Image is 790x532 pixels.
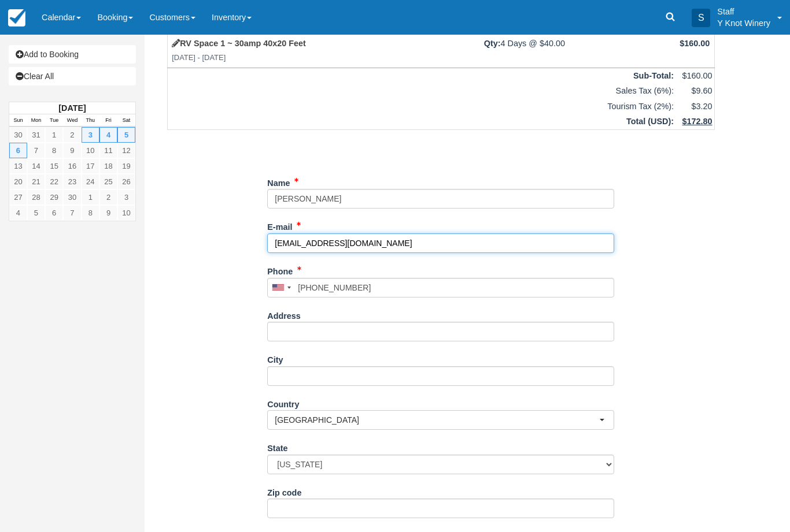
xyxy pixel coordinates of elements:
[9,143,27,158] a: 6
[63,143,81,158] a: 9
[82,158,99,174] a: 17
[99,127,117,143] a: 4
[717,6,770,17] p: Staff
[63,114,81,127] th: Wed
[117,205,135,221] a: 10
[9,45,136,64] a: Add to Booking
[267,306,301,322] label: Address
[626,117,674,126] strong: Total ( ):
[27,205,45,221] a: 5
[675,99,714,114] td: $3.20
[717,17,770,29] p: Y Knot Winery
[275,414,599,426] span: [GEOGRAPHIC_DATA]
[267,262,293,278] label: Phone
[117,114,135,127] th: Sat
[82,205,99,221] a: 8
[63,174,81,189] a: 23
[117,127,135,143] a: 5
[99,189,117,205] a: 2
[9,158,27,174] a: 13
[267,350,283,366] label: City
[63,127,81,143] a: 2
[63,189,81,205] a: 30
[268,278,294,297] div: United States: +1
[99,205,117,221] a: 9
[45,127,63,143] a: 1
[9,205,27,221] a: 4
[675,68,714,83] td: $160.00
[172,39,306,48] a: RV Space 1 ~ 30amp 40x20 Feet
[27,189,45,205] a: 28
[27,114,45,127] th: Mon
[168,83,676,99] td: Sales Tax (6%):
[27,127,45,143] a: 31
[682,117,712,126] u: $172.80
[82,174,99,189] a: 24
[58,103,86,113] strong: [DATE]
[675,83,714,99] td: $9.60
[27,174,45,189] a: 21
[99,174,117,189] a: 25
[480,34,676,68] td: 4 Days @ $40.00
[484,39,501,48] strong: Qty
[117,143,135,158] a: 12
[168,99,676,114] td: Tourism Tax (2%):
[9,67,136,85] a: Clear All
[117,158,135,174] a: 19
[82,114,99,127] th: Thu
[267,217,292,233] label: E-mail
[99,114,117,127] th: Fri
[651,117,668,126] span: USD
[675,34,714,68] td: $160.00
[27,143,45,158] a: 7
[172,53,475,64] em: [DATE] - [DATE]
[63,205,81,221] a: 7
[45,158,63,174] a: 15
[267,483,301,499] label: Zip code
[82,189,99,205] a: 1
[9,174,27,189] a: 20
[117,189,135,205] a: 3
[267,438,287,455] label: State
[45,189,63,205] a: 29
[633,71,674,80] strong: Sub-Total:
[99,143,117,158] a: 11
[63,158,81,174] a: 16
[82,127,99,143] a: 3
[27,158,45,174] a: 14
[117,174,135,189] a: 26
[9,114,27,127] th: Sun
[9,189,27,205] a: 27
[267,173,290,189] label: Name
[267,410,614,430] button: [GEOGRAPHIC_DATA]
[99,158,117,174] a: 18
[45,143,63,158] a: 8
[692,9,710,27] div: S
[8,9,25,27] img: checkfront-main-nav-mini-logo.png
[45,174,63,189] a: 22
[9,127,27,143] a: 30
[45,114,63,127] th: Tue
[267,395,299,411] label: Country
[45,205,63,221] a: 6
[82,143,99,158] a: 10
